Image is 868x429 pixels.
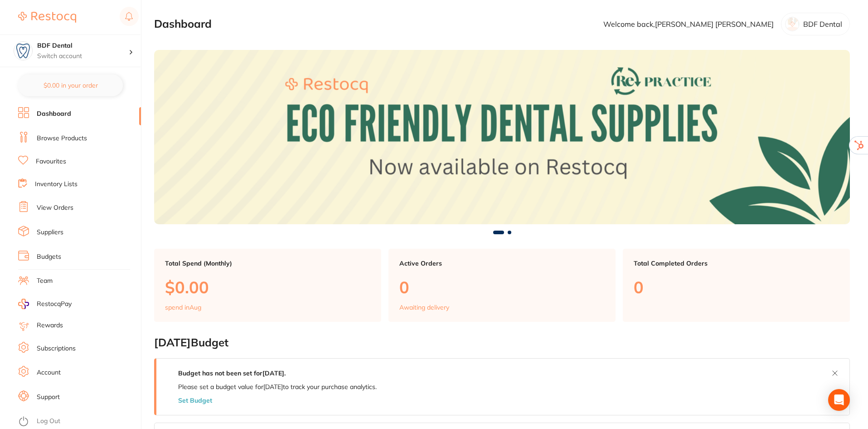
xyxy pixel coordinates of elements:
[154,249,381,322] a: Total Spend (Monthly)$0.00spend inAug
[178,369,286,377] strong: Budget has not been set for [DATE] .
[35,180,78,189] a: Inventory Lists
[388,249,616,322] a: Active Orders0Awaiting delivery
[165,304,201,311] p: spend in Aug
[828,389,850,411] div: Open Intercom Messenger
[178,383,377,390] p: Please set a budget value for [DATE] to track your purchase analytics.
[154,50,850,224] img: Dashboard
[399,260,605,267] p: Active Orders
[18,7,76,28] a: Restocq Logo
[803,20,842,28] p: BDF Dental
[603,20,774,28] p: Welcome back, [PERSON_NAME] [PERSON_NAME]
[37,41,129,50] h4: BDF Dental
[36,157,66,166] a: Favourites
[37,368,61,377] a: Account
[623,249,850,322] a: Total Completed Orders0
[178,397,212,404] button: Set Budget
[634,278,839,296] p: 0
[399,278,605,296] p: 0
[37,393,60,402] a: Support
[37,203,73,212] a: View Orders
[37,134,87,143] a: Browse Products
[37,109,71,118] a: Dashboard
[399,304,449,311] p: Awaiting delivery
[18,299,29,309] img: RestocqPay
[37,300,72,309] span: RestocqPay
[634,260,839,267] p: Total Completed Orders
[37,276,53,286] a: Team
[37,52,129,61] p: Switch account
[14,42,32,60] img: BDF Dental
[165,278,370,296] p: $0.00
[18,299,72,309] a: RestocqPay
[37,417,60,426] a: Log Out
[37,252,61,261] a: Budgets
[165,260,370,267] p: Total Spend (Monthly)
[18,12,76,23] img: Restocq Logo
[37,228,63,237] a: Suppliers
[154,18,212,30] h2: Dashboard
[37,344,76,353] a: Subscriptions
[18,414,138,429] button: Log Out
[154,336,850,349] h2: [DATE] Budget
[37,321,63,330] a: Rewards
[18,74,123,96] button: $0.00 in your order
